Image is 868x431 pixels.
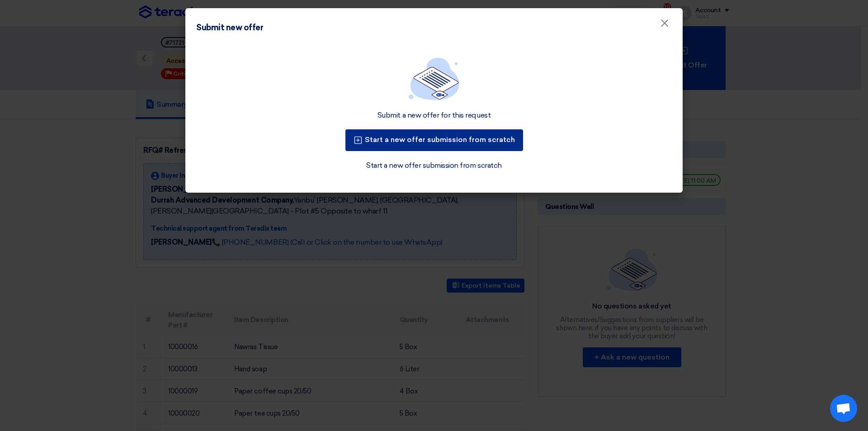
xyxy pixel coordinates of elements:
font: Submit new offer [196,23,263,33]
font: Start a new offer submission from scratch [365,135,515,144]
font: Start a new offer submission from scratch [366,161,501,170]
font: Submit a new offer for this request [377,111,491,119]
img: empty_state_list.svg [409,57,459,100]
button: Close [653,14,676,33]
font: × [660,16,669,34]
button: Start a new offer submission from scratch [345,129,523,151]
div: Open chat [830,395,857,422]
